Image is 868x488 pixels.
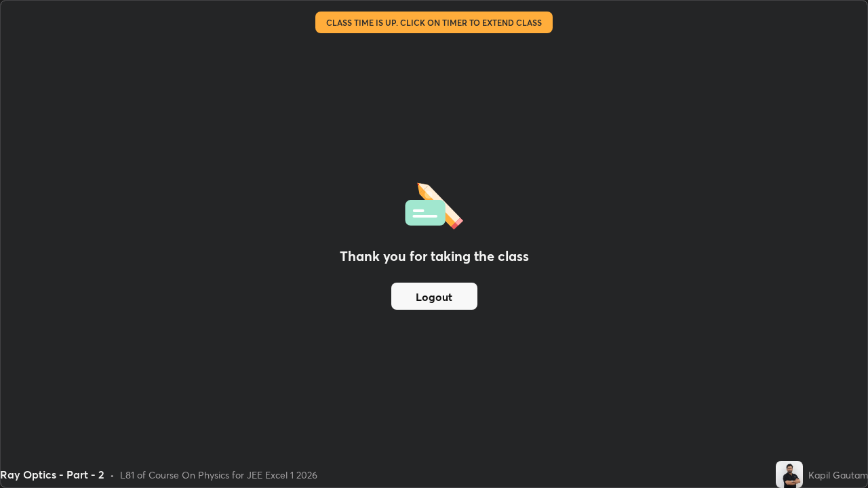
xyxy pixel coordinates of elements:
div: • [110,468,115,482]
div: L81 of Course On Physics for JEE Excel 1 2026 [120,468,317,482]
img: 00bbc326558d46f9aaf65f1f5dcb6be8.jpg [776,461,803,488]
div: Kapil Gautam [808,468,868,482]
img: offlineFeedback.1438e8b3.svg [405,178,463,230]
h2: Thank you for taking the class [340,246,529,266]
button: Logout [391,283,477,310]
